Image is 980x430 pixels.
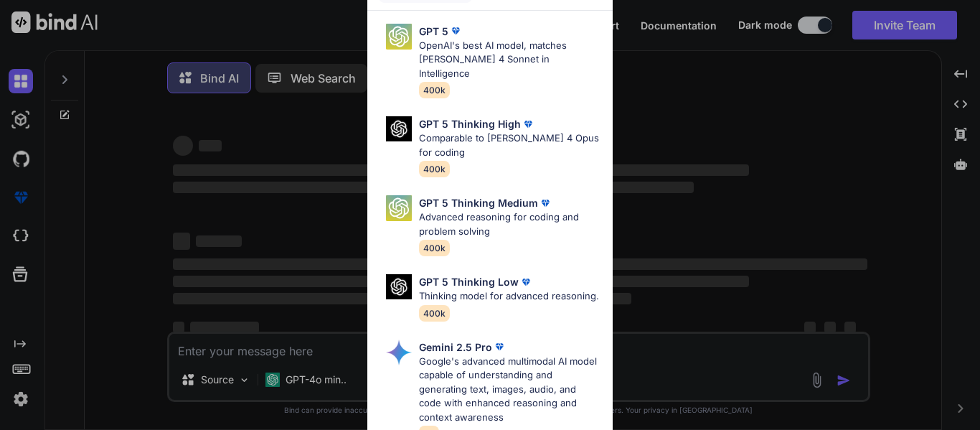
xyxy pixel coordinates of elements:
p: Google's advanced multimodal AI model capable of understanding and generating text, images, audio... [419,355,601,425]
img: premium [492,340,507,354]
img: premium [521,117,535,131]
span: 400k [419,240,450,256]
p: Thinking model for advanced reasoning. [419,289,599,304]
img: Pick Models [386,340,412,365]
img: premium [448,24,463,38]
p: GPT 5 [419,24,448,39]
span: 400k [419,161,450,177]
img: premium [519,275,533,289]
span: 400k [419,82,450,98]
p: Advanced reasoning for coding and problem solving [419,210,601,238]
img: Pick Models [386,116,412,141]
p: GPT 5 Thinking Medium [419,195,538,210]
p: Comparable to [PERSON_NAME] 4 Opus for coding [419,131,601,159]
img: Pick Models [386,195,412,221]
p: GPT 5 Thinking Low [419,274,519,289]
p: GPT 5 Thinking High [419,116,521,131]
p: OpenAI's best AI model, matches [PERSON_NAME] 4 Sonnet in Intelligence [419,39,601,81]
img: Pick Models [386,24,412,50]
img: Pick Models [386,274,412,299]
span: 400k [419,305,450,322]
img: premium [538,196,552,210]
p: Gemini 2.5 Pro [419,340,492,355]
